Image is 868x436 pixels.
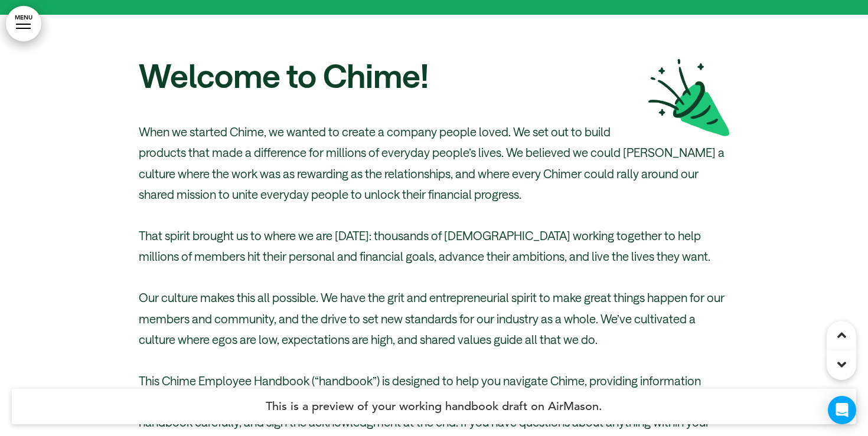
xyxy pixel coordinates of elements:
div: Open Intercom Messenger [828,396,856,424]
a: MENU [6,6,41,41]
span: That spirit brought us to where we are [DATE]: thousands of [DEMOGRAPHIC_DATA] working together t... [139,228,710,263]
h4: This is a preview of your working handbook draft on AirMason. [12,389,856,424]
span: When we started Chime, we wanted to create a company people loved. We set out to build products t... [139,124,725,201]
span: Welcome to Chime! [139,56,429,94]
img: 1730261702478-Celebration2.png [648,59,729,136]
span: Our culture makes this all possible. We have the grit and entrepreneurial spirit to make great th... [139,290,725,346]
